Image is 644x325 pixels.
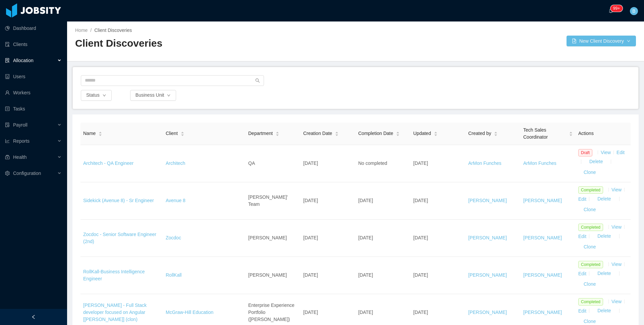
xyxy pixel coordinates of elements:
[335,131,339,135] div: Sort
[413,130,431,137] span: Updated
[578,308,586,313] a: Edit
[356,220,411,257] td: [DATE]
[166,310,213,315] a: McGraw-Hill Education
[303,130,332,137] span: Creation Date
[523,127,566,141] span: Tech Sales Coordinator
[356,257,411,294] td: [DATE]
[358,130,393,137] span: Completion Date
[567,36,636,46] button: icon: file-addNew Client Discoverydown
[275,131,279,135] div: Sort
[468,160,501,166] a: ArMon Funches
[608,8,613,13] i: icon: bell
[434,133,437,135] i: icon: caret-down
[301,145,356,182] td: [DATE]
[601,150,611,155] a: View
[335,131,339,133] i: icon: caret-up
[569,131,573,133] i: icon: caret-up
[468,130,491,137] span: Created by
[578,298,603,306] span: Completed
[578,131,594,136] span: Actions
[166,130,178,137] span: Client
[356,182,411,220] td: [DATE]
[180,131,184,135] div: Sort
[411,257,466,294] td: [DATE]
[99,133,102,135] i: icon: caret-down
[592,268,616,279] button: Delete
[5,86,62,99] a: icon: userWorkers
[81,90,112,101] button: Statusicon: down
[434,131,438,135] div: Sort
[610,5,623,12] sup: 245
[99,131,102,133] i: icon: caret-up
[396,131,400,135] div: Sort
[13,171,41,176] span: Configuration
[411,182,466,220] td: [DATE]
[578,233,586,239] a: Edit
[246,145,301,182] td: QA
[246,182,301,220] td: [PERSON_NAME]' Team
[166,160,185,166] a: Architech
[166,272,181,278] a: RollKall
[83,130,96,137] span: Name
[276,131,279,133] i: icon: caret-up
[5,21,62,35] a: icon: pie-chartDashboard
[592,194,616,204] button: Delete
[632,7,635,15] span: B
[523,310,562,315] a: [PERSON_NAME]
[578,242,601,252] button: Clone
[248,130,273,137] span: Department
[5,70,62,83] a: icon: robotUsers
[578,279,601,290] button: Clone
[523,235,562,240] a: [PERSON_NAME]
[166,198,185,203] a: Avenue 8
[578,149,592,156] span: Draft
[411,220,466,257] td: [DATE]
[592,306,616,316] button: Delete
[13,58,34,63] span: Allocation
[301,257,356,294] td: [DATE]
[5,155,10,159] i: icon: medicine-box
[5,38,62,51] a: icon: auditClients
[246,257,301,294] td: [PERSON_NAME]
[83,269,145,281] a: RollKall-Business Intelligence Engineer
[578,196,586,201] a: Edit
[75,28,88,33] a: Home
[523,272,562,278] a: [PERSON_NAME]
[494,133,498,135] i: icon: caret-down
[578,224,603,231] span: Completed
[468,198,507,203] a: [PERSON_NAME]
[578,271,586,276] a: Edit
[301,220,356,257] td: [DATE]
[468,310,507,315] a: [PERSON_NAME]
[578,186,603,194] span: Completed
[578,167,601,178] button: Clone
[13,138,30,144] span: Reports
[611,299,622,304] a: View
[246,220,301,257] td: [PERSON_NAME]
[592,231,616,242] button: Delete
[584,156,608,167] button: Delete
[356,145,411,182] td: No completed
[611,224,622,230] a: View
[578,261,603,268] span: Completed
[180,133,184,135] i: icon: caret-down
[75,37,356,50] h2: Client Discoveries
[98,131,102,135] div: Sort
[255,78,260,83] i: icon: search
[13,122,28,128] span: Payroll
[616,150,625,155] a: Edit
[494,131,498,133] i: icon: caret-up
[276,133,279,135] i: icon: caret-down
[5,139,10,143] i: icon: line-chart
[396,133,400,135] i: icon: caret-down
[13,154,26,160] span: Health
[83,303,147,322] a: [PERSON_NAME] - Full Stack developer focused on Angular [[PERSON_NAME]] (clon)
[335,133,339,135] i: icon: caret-down
[94,28,132,33] span: Client Discoveries
[468,235,507,240] a: [PERSON_NAME]
[166,235,181,240] a: Zocdoc
[5,171,10,176] i: icon: setting
[130,90,176,101] button: Business Uniticon: down
[411,145,466,182] td: [DATE]
[611,262,622,267] a: View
